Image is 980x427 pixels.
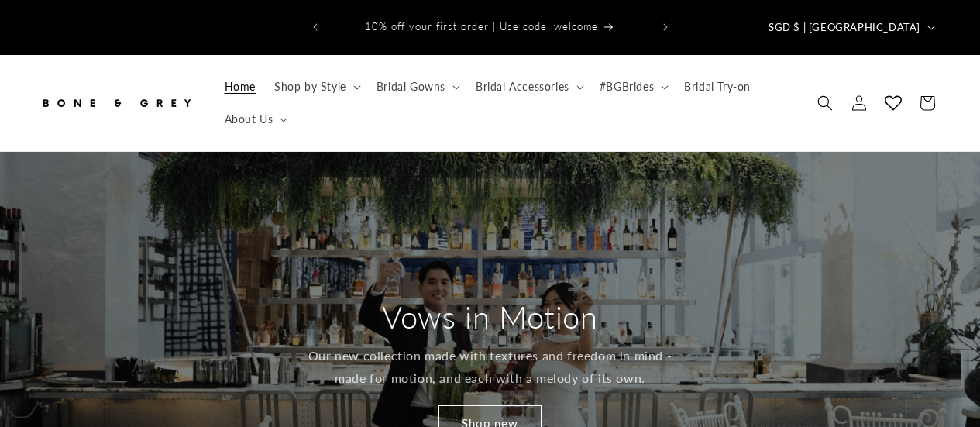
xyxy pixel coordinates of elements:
a: Bone and Grey Bridal [33,80,200,126]
img: Bone and Grey Bridal [39,86,194,120]
button: Next announcement [648,12,683,42]
span: Bridal Try-on [684,80,751,94]
summary: Shop by Style [265,71,367,103]
summary: Search [808,86,842,120]
p: Our new collection made with textures and freedom in mind - made for motion, and each with a melo... [306,345,674,390]
summary: Bridal Accessories [466,71,590,103]
h2: Vows in Motion [382,297,597,337]
summary: About Us [215,103,294,136]
button: SGD $ | [GEOGRAPHIC_DATA] [759,12,941,42]
span: SGD $ | [GEOGRAPHIC_DATA] [769,20,920,36]
span: Bridal Accessories [476,80,569,94]
summary: Bridal Gowns [367,71,466,103]
a: Home [215,71,265,103]
span: About Us [225,112,273,126]
a: Bridal Try-on [675,71,760,103]
span: Bridal Gowns [377,80,445,94]
span: 10% off your first order | Use code: welcome [365,20,598,33]
span: Shop by Style [274,80,346,94]
summary: #BGBrides [590,71,675,103]
button: Previous announcement [298,12,332,42]
span: #BGBrides [600,80,654,94]
span: Home [225,80,256,94]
